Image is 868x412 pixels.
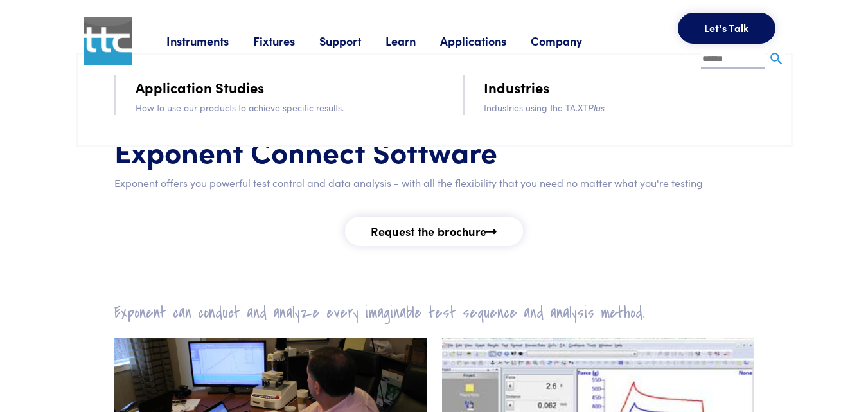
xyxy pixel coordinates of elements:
p: Exponent offers you powerful test control and data analysis - with all the flexibility that you n... [114,175,754,192]
button: Let's Talk [678,13,775,44]
h1: Exponent Connect Software [114,132,754,170]
a: Application Studies [136,76,264,98]
a: Learn [385,33,440,49]
a: Request the brochure [345,217,522,246]
h2: Exponent can conduct and analyze every imaginable test sequence and analysis method. [107,303,762,323]
p: How to use our products to achieve specific results. [136,100,427,114]
a: Company [531,33,607,49]
a: Applications [440,33,531,49]
i: Plus [588,101,605,114]
a: Fixtures [253,33,319,49]
p: Industries using the TA.XT [484,100,775,114]
a: Industries [484,76,549,98]
a: Support [319,33,385,49]
a: Instruments [166,33,253,49]
img: ttc_logo_1x1_v1.0.png [84,17,132,65]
